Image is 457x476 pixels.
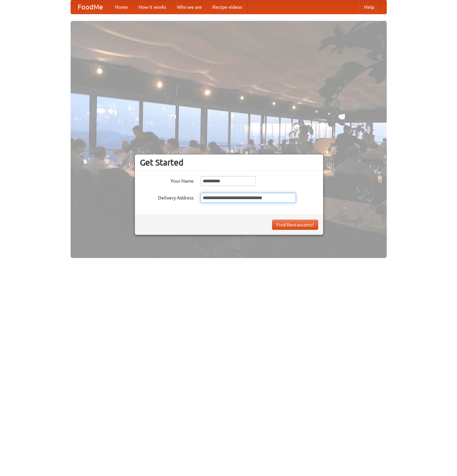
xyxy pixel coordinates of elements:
button: Find Restaurants! [272,220,318,230]
h3: Get Started [140,157,318,168]
a: Help [359,0,380,14]
a: Recipe videos [207,0,247,14]
a: How it works [133,0,172,14]
a: Who we are [172,0,207,14]
label: Delivery Address [140,193,194,201]
a: FoodMe [71,0,110,14]
label: Your Name [140,176,194,184]
a: Home [110,0,133,14]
